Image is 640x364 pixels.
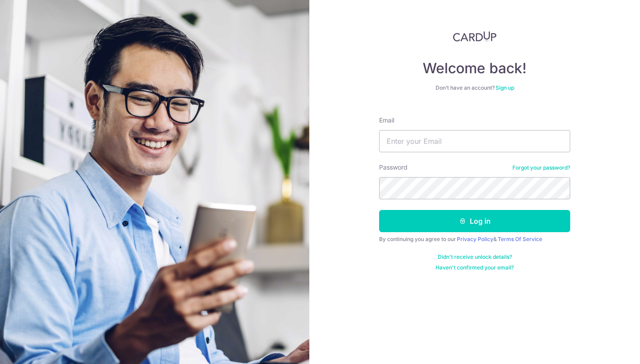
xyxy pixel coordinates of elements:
[379,130,570,152] input: Enter your Email
[379,236,570,243] div: By continuing you agree to our &
[438,253,512,261] a: Didn't receive unlock details?
[496,84,514,91] a: Sign up
[457,236,493,242] a: Privacy Policy
[498,236,542,242] a: Terms Of Service
[379,210,570,232] button: Log in
[436,264,514,271] a: Haven't confirmed your email?
[379,163,408,172] label: Password
[379,116,394,125] label: Email
[379,59,570,77] h4: Welcome back!
[379,84,570,91] div: Don’t have an account?
[453,31,496,42] img: CardUp Logo
[512,164,570,171] a: Forgot your password?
